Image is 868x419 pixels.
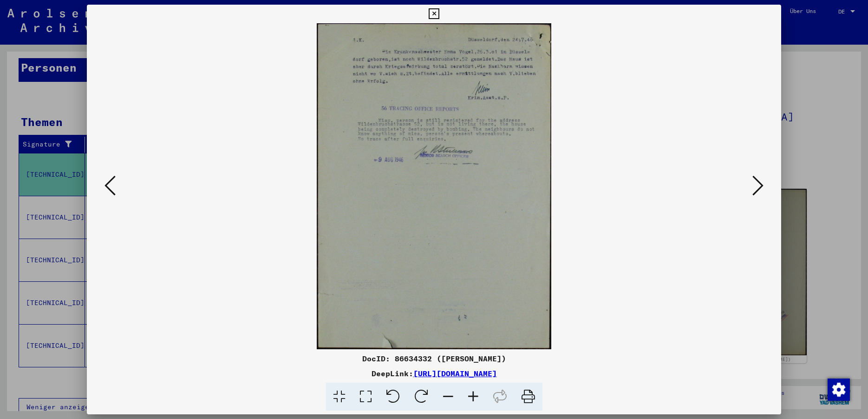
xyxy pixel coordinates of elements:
a: [URL][DOMAIN_NAME] [413,369,497,378]
img: Zustimmung ändern [828,379,850,401]
img: 002.jpg [118,23,750,349]
div: DeepLink: [87,368,781,379]
div: Zustimmung ändern [827,378,849,400]
div: DocID: 86634332 ([PERSON_NAME]) [87,353,781,364]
